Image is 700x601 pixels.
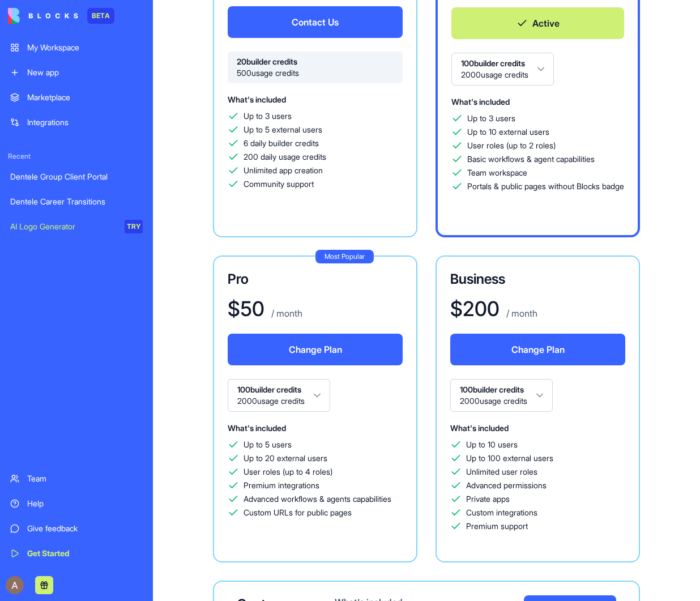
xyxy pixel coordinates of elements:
[228,95,286,104] span: What's included
[244,151,326,163] span: 200 daily usage credits
[27,523,143,534] div: Give feedback
[228,297,264,320] h1: $ 50
[6,576,24,594] img: ACg8ocJV6D3_6rN2XWQ9gC4Su6cEn1tsy63u5_3HgxpMOOOGh7gtYg=s96-c
[8,8,78,24] img: logo
[3,111,150,134] a: Integrations
[3,36,150,59] a: My Workspace
[27,473,143,484] div: Team
[466,493,510,505] span: Private apps
[237,67,394,79] span: 500 usage credits
[27,42,143,53] div: My Workspace
[451,97,510,106] span: What's included
[466,466,537,478] span: Unlimited user roles
[244,466,332,478] span: User roles (up to 4 roles)
[467,167,527,178] span: Team workspace
[504,306,537,320] p: / month
[228,270,403,288] h3: Pro
[3,86,150,109] a: Marketplace
[10,221,117,232] div: AI Logo Generator
[228,423,286,433] span: What's included
[450,297,500,320] h1: $ 200
[244,110,292,122] span: Up to 3 users
[237,56,394,67] span: 20 builder credits
[244,439,292,450] span: Up to 5 users
[3,61,150,84] a: New app
[467,181,624,192] span: Portals & public pages without Blocks badge
[244,138,319,149] span: 6 daily builder credits
[244,453,327,464] span: Up to 20 external users
[228,6,403,38] button: Contact Us
[3,517,150,540] a: Give feedback
[244,507,352,518] span: Custom URLs for public pages
[244,165,323,176] span: Unlimited app creation
[244,178,314,190] span: Community support
[8,8,114,24] a: BETA
[466,507,537,518] span: Custom integrations
[27,67,143,78] div: New app
[244,124,322,135] span: Up to 5 external users
[244,493,391,505] span: Advanced workflows & agents capabilities
[3,190,150,213] a: Dentele Career Transitions
[10,171,143,182] div: Dentele Group Client Portal
[87,8,114,24] div: BETA
[451,7,624,39] button: Active
[450,423,509,433] span: What's included
[467,154,595,165] span: Basic workflows & agent capabilities
[467,140,556,151] span: User roles (up to 2 roles)
[3,215,150,238] a: AI Logo GeneratorTRY
[27,498,143,509] div: Help
[3,492,150,515] a: Help
[315,250,374,263] div: Most Popular
[466,521,528,532] span: Premium support
[466,480,547,491] span: Advanced permissions
[10,196,143,207] div: Dentele Career Transitions
[466,439,518,450] span: Up to 10 users
[27,548,143,559] div: Get Started
[467,113,515,124] span: Up to 3 users
[3,165,150,188] a: Dentele Group Client Portal
[3,542,150,565] a: Get Started
[466,453,553,464] span: Up to 100 external users
[450,270,625,288] h3: Business
[228,334,403,365] button: Change Plan
[450,334,625,365] button: Change Plan
[467,126,549,138] span: Up to 10 external users
[125,220,143,233] div: TRY
[3,467,150,490] a: Team
[269,306,302,320] p: / month
[3,152,150,161] span: Recent
[27,117,143,128] div: Integrations
[244,480,319,491] span: Premium integrations
[27,92,143,103] div: Marketplace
